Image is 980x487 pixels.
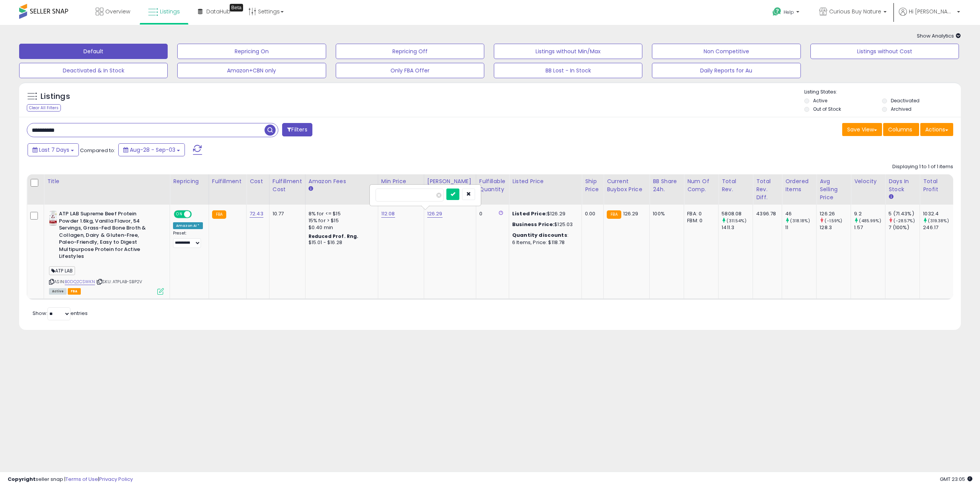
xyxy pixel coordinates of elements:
[173,222,203,229] div: Amazon AI *
[928,218,949,224] small: (319.38%)
[785,177,813,193] div: Ordered Items
[810,44,959,59] button: Listings without Cost
[607,177,646,193] div: Current Buybox Price
[923,210,954,217] div: 1032.4
[381,177,421,185] div: Min Price
[512,210,547,217] b: Listed Price:
[891,97,920,104] label: Deactivated
[118,143,185,156] button: Aug-28 - Sep-03
[49,210,57,226] img: 41SV6mQQ6QL._SL40_.jpg
[273,210,299,217] div: 10.77
[820,177,848,202] div: Avg Selling Price
[512,232,576,239] div: :
[173,177,206,185] div: Repricing
[889,210,920,217] div: 5 (71.43%)
[899,8,960,25] a: Hi [PERSON_NAME]
[727,218,746,224] small: (311.54%)
[309,217,372,224] div: 15% for > $15
[309,210,372,217] div: 8% for <= $15
[652,44,800,59] button: Non Competitive
[784,9,794,15] span: Help
[479,177,506,193] div: Fulfillable Quantity
[785,210,816,217] div: 46
[722,177,750,193] div: Total Rev.
[512,221,576,228] div: $125.03
[893,218,915,224] small: (-28.57%)
[756,177,779,202] div: Total Rev. Diff.
[909,8,955,15] span: Hi [PERSON_NAME]
[494,44,642,59] button: Listings without Min/Max
[813,106,841,112] label: Out of Stock
[250,210,263,218] a: 72.43
[49,210,164,294] div: ASIN:
[917,32,961,39] span: Show Analytics
[175,211,184,218] span: ON
[652,63,800,78] button: Daily Reports for Au
[512,239,576,246] div: 6 Items, Price: $118.78
[160,8,180,15] span: Listings
[80,147,115,154] span: Compared to:
[920,123,953,136] button: Actions
[212,210,226,219] small: FBA
[829,8,881,15] span: Curious Buy Nature
[756,210,776,217] div: 4396.78
[105,8,130,15] span: Overview
[479,210,503,217] div: 0
[130,146,175,154] span: Aug-28 - Sep-03
[309,239,372,246] div: $15.01 - $16.28
[842,123,882,136] button: Save View
[653,210,678,217] div: 100%
[512,231,567,239] b: Quantity discounts
[512,210,576,217] div: $126.29
[813,97,827,104] label: Active
[820,210,851,217] div: 126.26
[854,177,882,185] div: Velocity
[889,193,893,200] small: Days In Stock.
[494,63,642,78] button: BB Lost - In Stock
[766,1,807,25] a: Help
[607,210,621,219] small: FBA
[309,185,313,192] small: Amazon Fees.
[47,177,167,185] div: Title
[427,177,473,185] div: [PERSON_NAME]
[512,177,578,185] div: Listed Price
[889,224,920,231] div: 7 (100%)
[282,123,312,136] button: Filters
[889,177,916,193] div: Days In Stock
[19,44,168,59] button: Default
[585,177,600,193] div: Ship Price
[923,177,951,193] div: Total Profit
[687,177,715,193] div: Num of Comp.
[687,217,712,224] div: FBM: 0
[623,210,639,217] span: 126.29
[790,218,810,224] small: (318.18%)
[177,44,326,59] button: Repricing On
[859,218,881,224] small: (485.99%)
[687,210,712,217] div: FBA: 0
[427,210,443,218] a: 126.29
[65,279,95,285] a: B0DQ2CSWKN
[309,177,375,185] div: Amazon Fees
[49,288,67,295] span: All listings currently available for purchase on Amazon
[309,224,372,231] div: $0.40 min
[336,44,484,59] button: Repricing Off
[41,91,70,102] h5: Listings
[68,288,81,295] span: FBA
[825,218,842,224] small: (-1.59%)
[177,63,326,78] button: Amazon+CBN only
[820,224,851,231] div: 128.3
[785,224,816,231] div: 11
[250,177,266,185] div: Cost
[33,310,88,317] span: Show: entries
[883,123,919,136] button: Columns
[96,279,142,285] span: | SKU: ATPLAB-SBP2V
[772,7,782,16] i: Get Help
[336,63,484,78] button: Only FBA Offer
[381,210,395,218] a: 112.08
[722,210,753,217] div: 5808.08
[230,4,243,11] div: Tooltip anchor
[854,224,885,231] div: 1.57
[512,221,554,228] b: Business Price:
[49,266,75,275] span: ATP LAB
[891,106,911,112] label: Archived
